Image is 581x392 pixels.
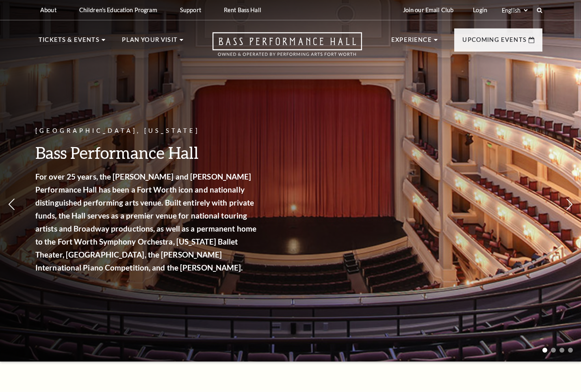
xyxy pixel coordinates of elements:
p: Support [180,6,201,13]
p: [GEOGRAPHIC_DATA], [US_STATE] [35,126,259,136]
h3: Bass Performance Hall [35,142,259,163]
p: Plan Your Visit [122,35,178,50]
select: Select: [500,6,529,14]
p: Children's Education Program [79,6,157,13]
p: About [40,6,56,13]
strong: For over 25 years, the [PERSON_NAME] and [PERSON_NAME] Performance Hall has been a Fort Worth ico... [35,172,256,272]
p: Experience [391,35,432,50]
p: Tickets & Events [39,35,100,50]
p: Rent Bass Hall [224,6,261,13]
p: Upcoming Events [462,35,527,50]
